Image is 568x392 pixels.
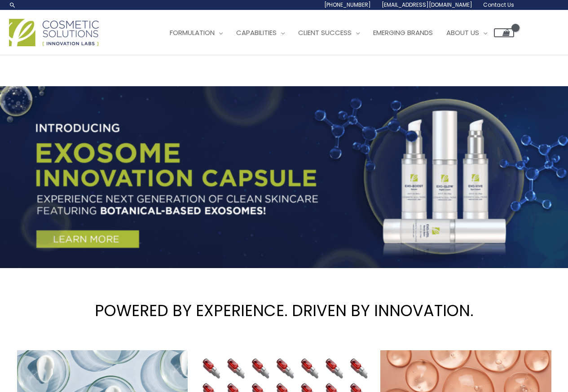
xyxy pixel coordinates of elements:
span: [PHONE_NUMBER] [324,1,371,9]
a: Formulation [163,19,229,46]
span: About Us [446,28,479,37]
img: Cosmetic Solutions Logo [9,19,99,46]
span: Emerging Brands [373,28,433,37]
span: [EMAIL_ADDRESS][DOMAIN_NAME] [382,1,472,9]
a: Emerging Brands [366,19,440,46]
a: Client Success [291,19,366,46]
a: View Shopping Cart, empty [494,28,514,37]
span: Capabilities [236,28,277,37]
a: Capabilities [229,19,291,46]
a: About Us [440,19,494,46]
span: Client Success [298,28,352,37]
nav: Site Navigation [156,19,514,46]
a: Search icon link [9,1,16,9]
span: Contact Us [483,1,514,9]
span: Formulation [170,28,215,37]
